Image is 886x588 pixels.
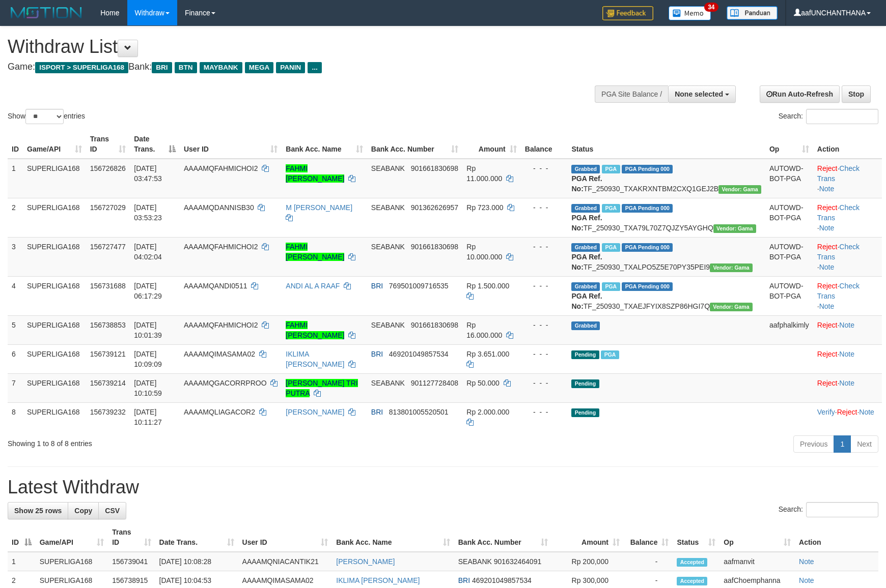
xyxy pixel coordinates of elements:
[817,243,860,261] a: Check Trans
[813,130,882,159] th: Action
[602,282,620,291] span: Marked by aafromsomean
[286,203,352,212] a: M [PERSON_NAME]
[624,523,673,552] th: Balance: activate to sort column ascending
[668,85,736,103] button: None selected
[765,198,813,237] td: AUTOWD-BOT-PGA
[371,243,405,251] span: SEABANK
[23,276,86,315] td: SUPERLIGA168
[389,282,449,290] span: Copy 769501009716535 to clipboard
[74,507,92,515] span: Copy
[90,164,126,172] span: 156726826
[673,523,719,552] th: Status: activate to sort column ascending
[90,203,126,212] span: 156727029
[779,109,878,124] label: Search:
[286,321,344,339] a: FAHMI [PERSON_NAME]
[719,552,795,571] td: aafmanvit
[371,203,405,212] span: SEABANK
[308,62,321,73] span: ...
[704,3,718,12] span: 34
[8,198,23,237] td: 2
[525,407,564,417] div: - - -
[411,321,458,329] span: Copy 901661830698 to clipboard
[371,282,383,290] span: BRI
[155,552,238,571] td: [DATE] 10:08:28
[795,523,878,552] th: Action
[817,203,838,212] a: Reject
[727,6,778,20] img: panduan.png
[23,373,86,402] td: SUPERLIGA168
[839,379,854,387] a: Note
[819,224,835,232] a: Note
[602,243,620,252] span: Marked by aafandaneth
[134,379,162,397] span: [DATE] 10:10:59
[595,85,668,103] div: PGA Site Balance /
[8,552,36,571] td: 1
[806,502,878,517] input: Search:
[371,408,383,416] span: BRI
[23,344,86,373] td: SUPERLIGA168
[155,523,238,552] th: Date Trans.: activate to sort column ascending
[817,408,835,416] a: Verify
[8,344,23,373] td: 6
[813,198,882,237] td: · ·
[282,130,367,159] th: Bank Acc. Name: activate to sort column ascending
[713,224,756,233] span: Vendor URL: https://trx31.1velocity.biz
[454,523,552,552] th: Bank Acc. Number: activate to sort column ascending
[286,164,344,183] a: FAHMI [PERSON_NAME]
[23,315,86,344] td: SUPERLIGA168
[817,282,838,290] a: Reject
[175,62,197,73] span: BTN
[184,282,247,290] span: AAAAMQANDI0511
[134,321,162,339] span: [DATE] 10:01:39
[813,237,882,276] td: · ·
[525,349,564,359] div: - - -
[765,159,813,198] td: AUTOWD-BOT-PGA
[567,276,765,315] td: TF_250930_TXAEJFYIX8SZP86HGI7Q
[286,282,340,290] a: ANDI AL A RAAF
[813,373,882,402] td: ·
[23,237,86,276] td: SUPERLIGA168
[98,502,126,519] a: CSV
[602,204,620,213] span: Marked by aafandaneth
[813,159,882,198] td: · ·
[458,576,470,584] span: BRI
[677,558,707,567] span: Accepted
[134,203,162,222] span: [DATE] 03:53:23
[813,402,882,431] td: · ·
[817,164,838,172] a: Reject
[601,350,619,359] span: Marked by aafheankoy
[90,350,126,358] span: 156739121
[134,164,162,183] span: [DATE] 03:47:53
[567,237,765,276] td: TF_250930_TXALPO5Z5E70PY35PEI9
[184,350,255,358] span: AAAAMQIMASAMA02
[571,321,600,330] span: Grabbed
[567,130,765,159] th: Status
[14,507,62,515] span: Show 25 rows
[411,243,458,251] span: Copy 901661830698 to clipboard
[602,165,620,173] span: Marked by aafandaneth
[184,243,258,251] span: AAAAMQFAHMICHOI2
[466,379,500,387] span: Rp 50.000
[8,159,23,198] td: 1
[276,62,305,73] span: PANIN
[760,85,840,103] a: Run Auto-Refresh
[90,408,126,416] span: 156739232
[238,523,333,552] th: User ID: activate to sort column ascending
[466,203,503,212] span: Rp 723.000
[817,321,838,329] a: Reject
[525,281,564,291] div: - - -
[819,302,835,310] a: Note
[817,350,838,358] a: Reject
[813,315,882,344] td: ·
[184,203,254,212] span: AAAAMQDANNISB30
[567,159,765,198] td: TF_250930_TXAKRXNTBM2CXQ1GEJ2B
[850,435,878,453] a: Next
[184,321,258,329] span: AAAAMQFAHMICHOI2
[834,435,851,453] a: 1
[466,321,502,339] span: Rp 16.000.000
[105,507,120,515] span: CSV
[36,523,108,552] th: Game/API: activate to sort column ascending
[779,502,878,517] label: Search:
[86,130,130,159] th: Trans ID: activate to sort column ascending
[813,344,882,373] td: ·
